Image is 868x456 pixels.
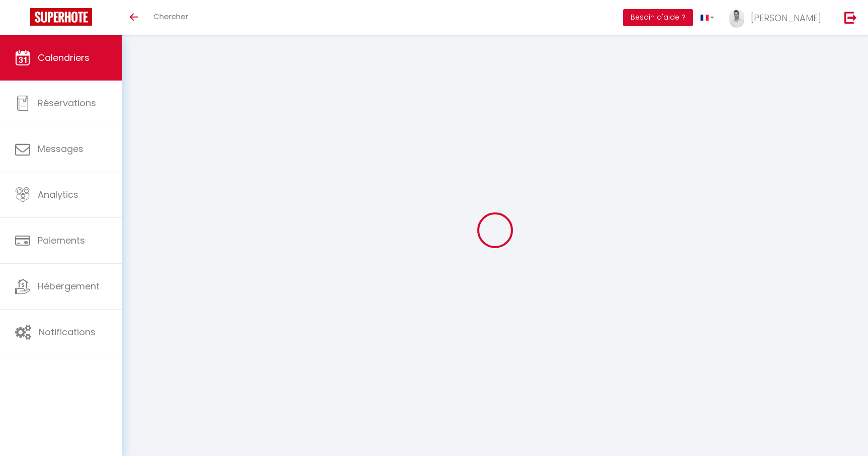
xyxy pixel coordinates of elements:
span: Hébergement [38,280,100,292]
span: Notifications [39,326,96,338]
span: [PERSON_NAME] [751,12,821,24]
span: Analytics [38,188,78,201]
span: Réservations [38,97,96,109]
img: logout [844,11,857,24]
img: Super Booking [30,8,92,26]
span: Calendriers [38,51,90,64]
img: ... [729,9,744,28]
span: Paiements [38,234,85,247]
span: Messages [38,142,83,155]
span: Chercher [153,11,188,22]
button: Besoin d'aide ? [623,9,693,26]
